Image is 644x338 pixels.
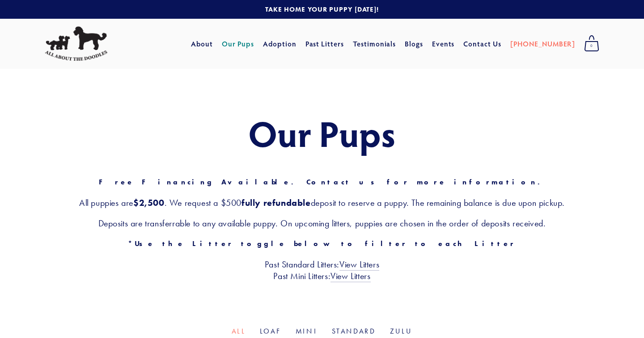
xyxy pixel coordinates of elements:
[260,327,281,335] a: Loaf
[241,197,311,208] strong: fully refundable
[339,259,379,271] a: View Litters
[99,178,546,186] strong: Free Financing Available. Contact us for more information.
[222,36,254,52] a: Our Pups
[45,197,599,209] h3: All puppies are . We request a $500 deposit to reserve a puppy. The remaining balance is due upon...
[353,36,396,52] a: Testimonials
[45,113,599,153] h1: Our Pups
[405,36,423,52] a: Blogs
[45,26,107,61] img: All About The Doodles
[432,36,455,52] a: Events
[232,327,246,335] a: All
[390,327,412,335] a: Zulu
[463,36,501,52] a: Contact Us
[305,39,344,48] a: Past Litters
[133,197,165,208] strong: $2,500
[580,33,604,55] a: 0 items in cart
[510,36,575,52] a: [PHONE_NUMBER]
[128,239,516,248] strong: *Use the Litter toggle below to filter to each Litter
[45,217,599,229] h3: Deposits are transferrable to any available puppy. On upcoming litters, puppies are chosen in the...
[45,259,599,282] h3: Past Standard Litters: Past Mini Litters:
[332,327,376,335] a: Standard
[191,36,213,52] a: About
[330,271,370,282] a: View Litters
[263,36,297,52] a: Adoption
[296,327,318,335] a: Mini
[584,40,599,52] span: 0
